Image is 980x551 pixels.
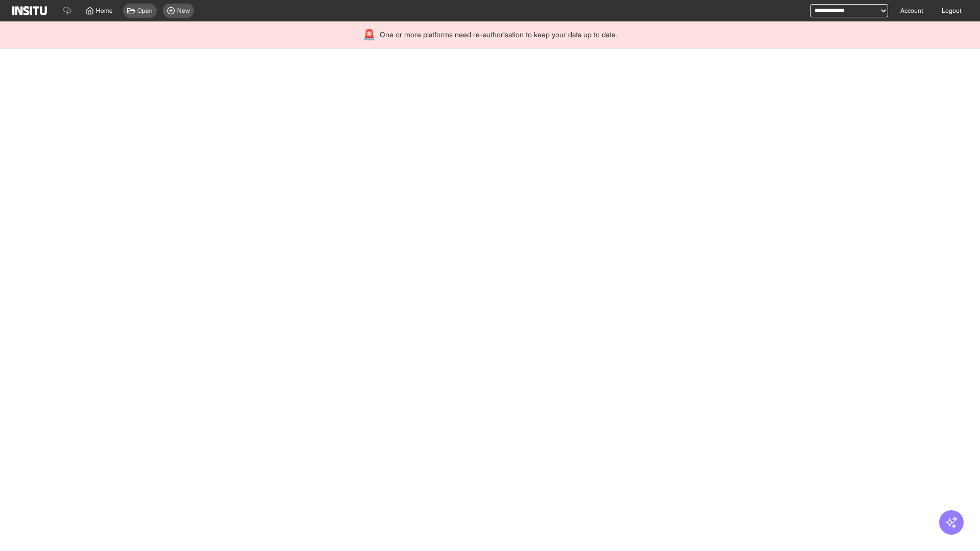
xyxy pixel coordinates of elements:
[137,7,153,15] span: Open
[363,28,376,42] div: 🚨
[12,6,47,15] img: Logo
[177,7,190,15] span: New
[380,30,617,40] span: One or more platforms need re-authorisation to keep your data up to date.
[96,7,113,15] span: Home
